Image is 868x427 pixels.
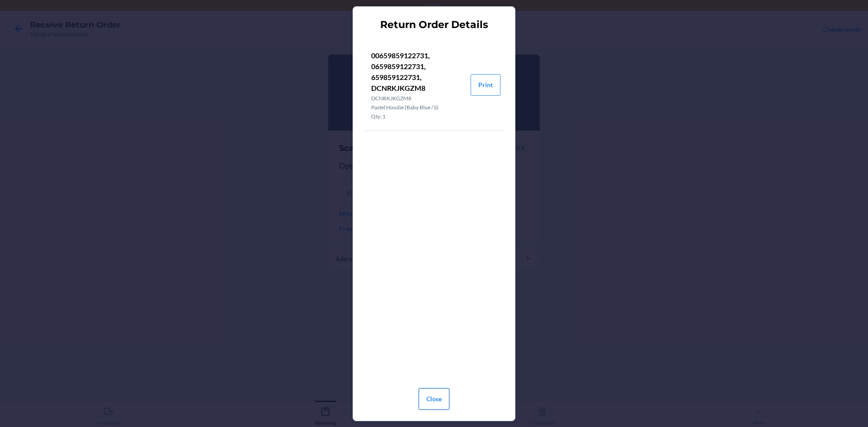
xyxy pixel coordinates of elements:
[380,18,488,32] h2: Return Order Details
[419,388,449,410] button: Close
[371,113,463,121] p: Qty: 1
[371,50,463,94] p: 00659859122731, 0659859122731, 659859122731, DCNRKJKGZM8
[471,74,500,96] button: Print
[371,103,463,112] p: Pastel Hoodie (Baby Blue / S)
[371,94,463,103] p: DCNRKJKGZM8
